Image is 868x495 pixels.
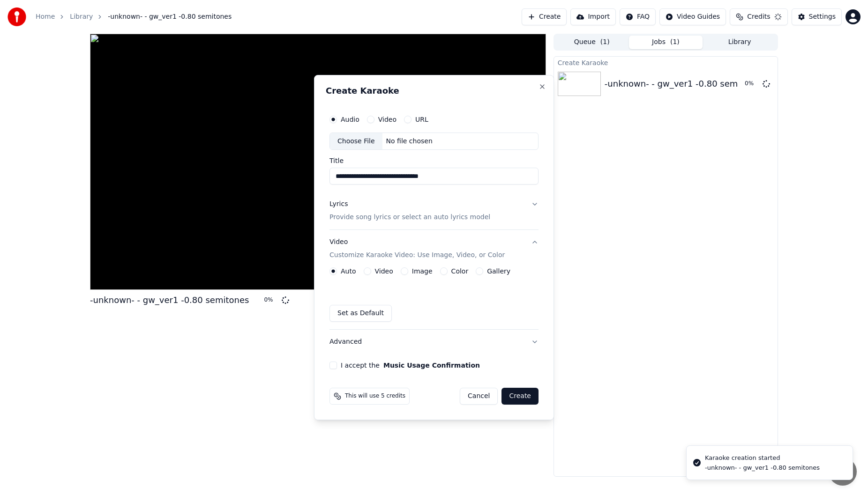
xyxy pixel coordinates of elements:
[412,268,433,274] label: Image
[345,392,405,400] span: This will use 5 credits
[487,268,510,274] label: Gallery
[329,251,505,260] p: Customize Karaoke Video: Use Image, Video, or Color
[375,268,393,274] label: Video
[382,137,436,146] div: No file chosen
[341,268,356,274] label: Auto
[329,158,539,164] label: Title
[451,268,469,274] label: Color
[329,213,490,222] p: Provide song lyrics or select an auto lyrics model
[329,238,505,260] div: Video
[415,116,428,123] label: URL
[329,192,539,230] button: LyricsProvide song lyrics or select an auto lyrics model
[341,362,480,369] label: I accept the
[501,388,539,405] button: Create
[329,267,539,329] div: VideoCustomize Karaoke Video: Use Image, Video, or Color
[460,388,498,405] button: Cancel
[330,133,382,150] div: Choose File
[326,87,542,95] h2: Create Karaoke
[329,305,392,322] button: Set as Default
[378,116,397,123] label: Video
[329,330,539,354] button: Advanced
[383,362,480,369] button: I accept the
[341,116,359,123] label: Audio
[329,230,539,268] button: VideoCustomize Karaoke Video: Use Image, Video, or Color
[329,200,348,209] div: Lyrics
